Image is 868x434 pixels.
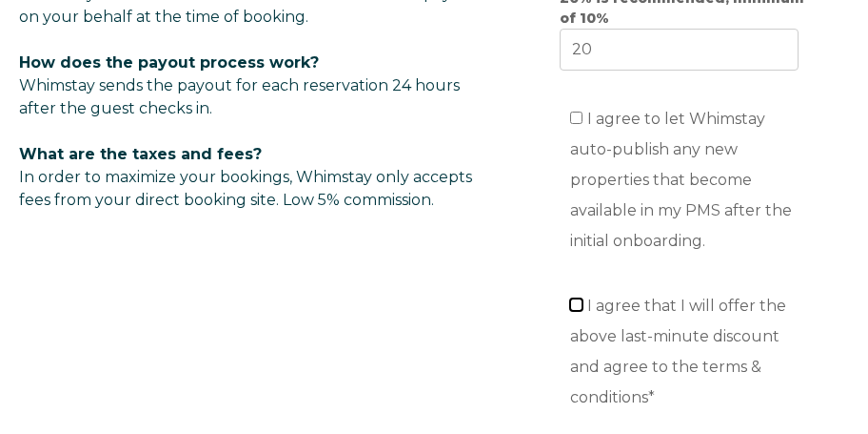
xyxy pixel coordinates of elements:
span: In order to maximize your bookings, Whimstay only accepts fees from your direct booking site. Low... [19,145,472,209]
input: I agree to let Whimstay auto-publish any new properties that become available in my PMS after the... [570,112,582,124]
span: I agree to let Whimstay auto-publish any new properties that become available in my PMS after the... [570,110,792,250]
span: I agree that I will offer the above last-minute discount and agree to the terms & conditions [570,297,787,406]
span: Whimstay sends the payout for each reservation 24 hours after the guest checks in. [19,76,460,117]
span: How does the payout process work? [19,53,319,72]
input: I agree that I will offer the above last-minute discount and agree to the terms & conditions* [570,299,582,311]
span: What are the taxes and fees? [19,145,262,163]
